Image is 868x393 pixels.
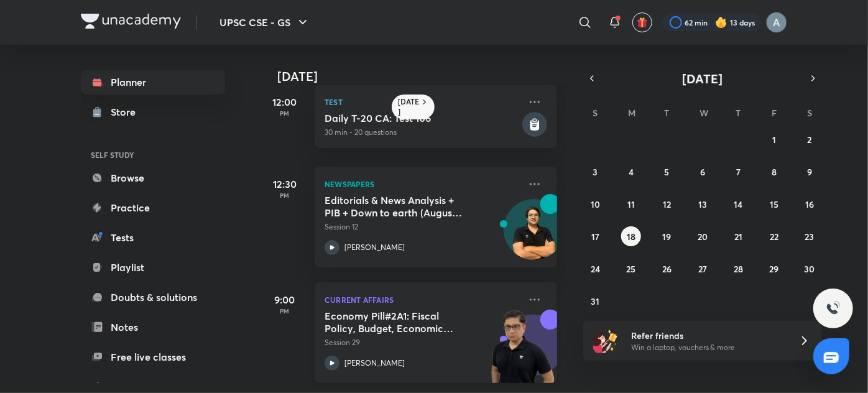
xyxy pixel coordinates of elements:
button: August 31, 2025 [586,291,606,311]
abbr: Sunday [593,107,598,119]
p: Current Affairs [325,292,520,307]
button: August 3, 2025 [586,162,606,182]
abbr: August 12, 2025 [663,198,671,210]
abbr: August 30, 2025 [805,263,815,275]
a: Store [81,99,225,124]
button: August 15, 2025 [764,194,784,214]
abbr: August 7, 2025 [736,166,741,178]
button: August 28, 2025 [728,259,748,279]
abbr: August 3, 2025 [593,166,598,178]
button: August 9, 2025 [800,162,820,182]
p: Test [325,95,520,109]
p: Session 29 [325,337,520,348]
p: Win a laptop, vouchers & more [631,342,784,353]
a: Practice [81,195,225,220]
abbr: August 2, 2025 [808,134,812,146]
abbr: August 31, 2025 [591,295,600,307]
button: August 2, 2025 [800,129,820,149]
button: August 30, 2025 [800,259,820,279]
p: PM [260,109,310,117]
button: August 19, 2025 [657,226,677,246]
abbr: August 14, 2025 [734,198,742,210]
h5: 9:00 [260,292,310,307]
abbr: Monday [628,107,635,119]
h5: Economy Pill#2A1: Fiscal Policy, Budget, Economic Survey- an Introduction [325,310,479,335]
h5: 12:30 [260,177,310,192]
abbr: August 9, 2025 [807,166,812,178]
p: [PERSON_NAME] [344,242,405,253]
abbr: August 26, 2025 [662,263,672,275]
a: Company Logo [81,14,181,32]
img: referral [593,328,618,353]
button: August 25, 2025 [621,259,641,279]
abbr: August 5, 2025 [665,166,670,178]
h4: [DATE] [277,69,570,84]
button: August 18, 2025 [621,226,641,246]
abbr: August 15, 2025 [770,198,778,210]
abbr: August 23, 2025 [805,231,815,243]
p: Newspapers [325,177,520,192]
img: streak [715,16,727,29]
h5: Daily T-20 CA: Test 106 [325,112,520,124]
abbr: August 22, 2025 [770,231,778,243]
abbr: August 6, 2025 [700,166,705,178]
div: Store [111,104,143,119]
p: Session 12 [325,221,520,233]
button: August 5, 2025 [657,162,677,182]
img: Anu Singh [766,12,787,33]
span: [DATE] [683,70,723,87]
button: August 24, 2025 [586,259,606,279]
img: ttu [826,301,841,316]
abbr: August 20, 2025 [698,231,708,243]
button: August 22, 2025 [764,226,784,246]
button: August 21, 2025 [728,226,748,246]
abbr: August 25, 2025 [627,263,636,275]
button: August 26, 2025 [657,259,677,279]
button: August 23, 2025 [800,226,820,246]
p: PM [260,192,310,199]
abbr: August 28, 2025 [734,263,743,275]
h6: Refer friends [631,329,784,342]
abbr: August 13, 2025 [698,198,707,210]
abbr: August 10, 2025 [591,198,600,210]
a: Playlist [81,255,225,280]
img: Company Logo [81,14,181,29]
button: avatar [632,12,652,32]
button: August 1, 2025 [764,129,784,149]
a: Free live classes [81,344,225,369]
p: PM [260,307,310,315]
button: August 8, 2025 [764,162,784,182]
button: August 10, 2025 [586,194,606,214]
abbr: August 11, 2025 [627,198,635,210]
abbr: Thursday [736,107,741,119]
abbr: August 17, 2025 [591,231,599,243]
abbr: August 16, 2025 [805,198,814,210]
button: August 4, 2025 [621,162,641,182]
button: August 20, 2025 [693,226,713,246]
button: August 29, 2025 [764,259,784,279]
abbr: August 19, 2025 [663,231,672,243]
p: 30 min • 20 questions [325,127,520,138]
a: Tests [81,225,225,250]
h6: SELF STUDY [81,144,225,165]
abbr: August 29, 2025 [769,263,778,275]
h5: Editorials & News Analysis + PIB + Down to earth (August ) - L12 [325,194,479,219]
abbr: Friday [772,107,777,119]
img: Avatar [504,206,564,266]
button: [DATE] [601,70,805,87]
abbr: Saturday [807,107,812,119]
a: Planner [81,70,225,95]
button: August 17, 2025 [586,226,606,246]
button: UPSC CSE - GS [212,10,318,35]
button: August 11, 2025 [621,194,641,214]
button: August 6, 2025 [693,162,713,182]
abbr: August 21, 2025 [734,231,742,243]
button: August 7, 2025 [728,162,748,182]
abbr: Wednesday [699,107,708,119]
abbr: August 27, 2025 [698,263,707,275]
abbr: Tuesday [665,107,670,119]
button: August 13, 2025 [693,194,713,214]
abbr: August 24, 2025 [591,263,600,275]
button: August 14, 2025 [728,194,748,214]
a: Doubts & solutions [81,285,225,310]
